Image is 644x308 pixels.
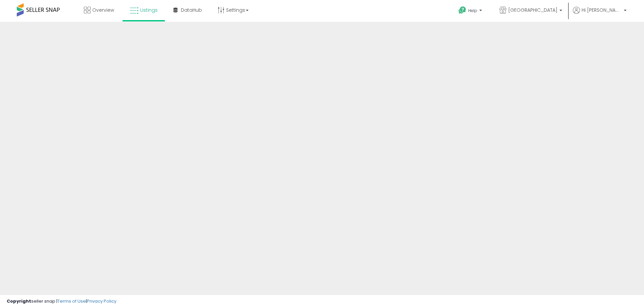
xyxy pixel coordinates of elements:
[573,7,627,22] a: Hi [PERSON_NAME]
[453,1,489,22] a: Help
[87,298,116,304] a: Privacy Policy
[508,7,557,13] span: [GEOGRAPHIC_DATA]
[458,6,467,14] i: Get Help
[7,298,31,304] strong: Copyright
[92,7,114,13] span: Overview
[181,7,202,13] span: DataHub
[7,298,116,305] div: seller snap | |
[468,8,477,13] span: Help
[57,298,86,304] a: Terms of Use
[582,7,622,13] span: Hi [PERSON_NAME]
[140,7,158,13] span: Listings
